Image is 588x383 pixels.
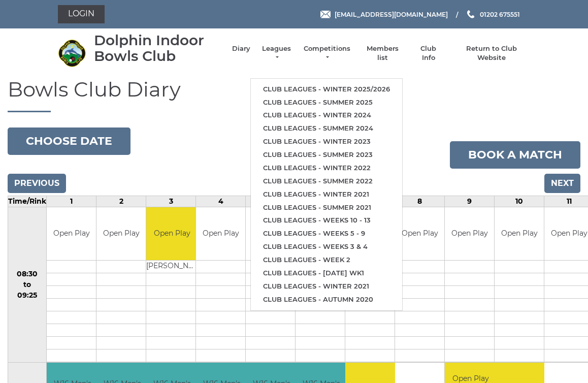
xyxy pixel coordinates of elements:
a: Club leagues - Winter 2024 [251,109,402,122]
td: Open Play [196,207,245,261]
a: Club Info [414,44,443,62]
a: Club leagues - Autumn 2020 [251,293,402,306]
td: 4 [196,196,246,207]
a: Club leagues - Winter 2021 [251,188,402,201]
a: Club leagues - Summer 2022 [251,175,402,188]
span: 01202 675551 [480,10,520,18]
a: Diary [232,44,250,53]
td: Time/Rink [8,196,47,207]
a: Email [EMAIL_ADDRESS][DOMAIN_NAME] [320,10,448,19]
a: Book a match [450,141,580,169]
a: Club leagues - Week 2 [251,253,402,267]
a: Club leagues - Weeks 3 & 4 [251,240,402,253]
td: Open Play [395,207,444,261]
button: Choose date [8,127,130,155]
a: Club leagues - Weeks 5 - 9 [251,227,402,240]
div: Dolphin Indoor Bowls Club [94,33,222,64]
a: Club leagues - Winter 2023 [251,135,402,148]
td: Open Play [246,207,295,261]
td: 2 [96,196,146,207]
td: 8 [395,196,445,207]
a: Members list [361,44,403,62]
td: Open Play [495,207,544,261]
td: Open Play [445,207,494,261]
a: Club leagues - Summer 2023 [251,148,402,162]
td: 08:30 to 09:25 [8,207,47,363]
a: Login [58,5,105,23]
img: Phone us [467,10,474,18]
a: Club leagues - Summer 2024 [251,122,402,135]
img: Dolphin Indoor Bowls Club [58,39,86,67]
td: Open Play [47,207,96,261]
a: Phone us 01202 675551 [466,10,520,19]
td: 5 [246,196,296,207]
a: Club leagues - Summer 2021 [251,201,402,214]
td: 10 [495,196,544,207]
td: 3 [146,196,196,207]
img: Email [320,11,331,18]
a: Competitions [303,44,351,62]
span: [EMAIL_ADDRESS][DOMAIN_NAME] [335,10,448,18]
h1: Bowls Club Diary [8,78,580,112]
input: Previous [8,174,66,193]
a: Club leagues - Winter 2022 [251,162,402,175]
a: Club leagues - Winter 2021 [251,280,402,293]
a: Club leagues - [DATE] wk1 [251,267,402,280]
a: Club leagues - Summer 2025 [251,96,402,109]
a: Return to Club Website [453,44,530,62]
a: Club leagues - Weeks 10 - 13 [251,214,402,227]
a: Leagues [260,44,292,62]
td: 1 [47,196,96,207]
td: Open Play [96,207,146,261]
td: 9 [445,196,495,207]
td: Open Play [146,207,198,261]
a: Club leagues - Winter 2025/2026 [251,83,402,96]
input: Next [544,174,580,193]
td: [PERSON_NAME] [146,261,198,273]
ul: Leagues [250,78,403,311]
